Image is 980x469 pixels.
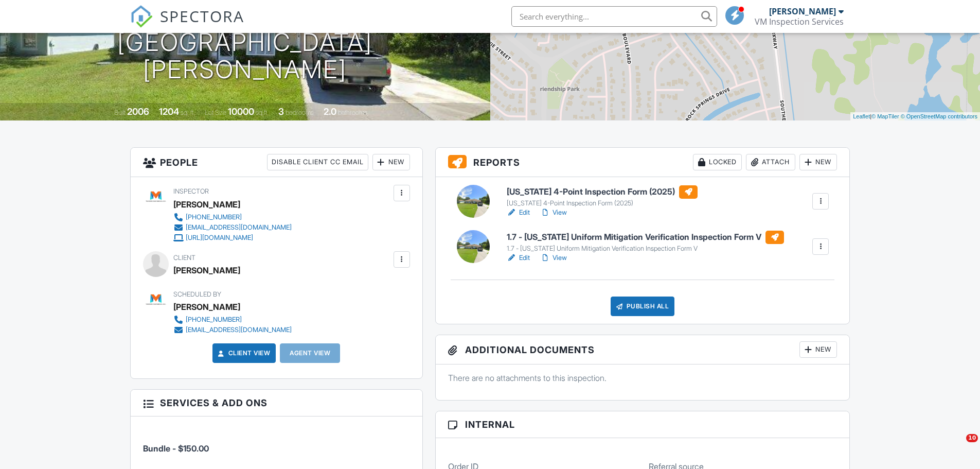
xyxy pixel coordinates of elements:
div: New [799,154,837,170]
div: | [850,112,980,121]
a: [PHONE_NUMBER] [173,315,292,325]
a: Client View [216,348,271,358]
div: [PERSON_NAME] [173,299,240,315]
div: [PERSON_NAME] [173,263,240,278]
h3: People [131,148,422,177]
a: © MapTiler [871,113,899,119]
span: Lot Size [205,109,226,116]
span: Client [173,254,195,262]
div: [EMAIL_ADDRESS][DOMAIN_NAME] [186,326,292,334]
span: Inspector [173,187,209,195]
div: [PERSON_NAME] [173,197,240,212]
a: View [540,207,567,218]
div: [PHONE_NUMBER] [186,316,242,324]
span: Scheduled By [173,290,221,298]
div: [URL][DOMAIN_NAME] [186,234,253,242]
div: Attach [746,154,795,170]
a: © OpenStreetMap contributors [901,113,977,119]
h3: Reports [436,148,850,177]
div: [EMAIL_ADDRESS][DOMAIN_NAME] [186,223,292,232]
a: Edit [507,253,530,263]
iframe: Intercom live chat [945,434,970,459]
div: [US_STATE] 4-Point Inspection Form (2025) [507,199,698,207]
div: 2006 [127,106,149,117]
div: 2.0 [324,106,336,117]
div: 1.7 - [US_STATE] Uniform Mitigation Verification Inspection Form V [507,245,784,253]
span: SPECTORA [160,5,244,27]
div: Locked [693,154,742,170]
a: View [540,253,567,263]
a: Leaflet [853,113,870,119]
a: 1.7 - [US_STATE] Uniform Mitigation Verification Inspection Form V 1.7 - [US_STATE] Uniform Mitig... [507,231,784,253]
h6: 1.7 - [US_STATE] Uniform Mitigation Verification Inspection Form V [507,231,784,244]
span: sq. ft. [181,109,195,116]
a: [EMAIL_ADDRESS][DOMAIN_NAME] [173,325,292,335]
img: The Best Home Inspection Software - Spectora [130,5,153,28]
a: [US_STATE] 4-Point Inspection Form (2025) [US_STATE] 4-Point Inspection Form (2025) [507,185,698,208]
h6: [US_STATE] 4-Point Inspection Form (2025) [507,185,698,199]
div: Disable Client CC Email [267,154,368,170]
div: Publish All [611,297,675,316]
span: bedrooms [286,109,314,116]
h3: Internal [436,411,850,438]
span: bathrooms [338,109,367,116]
span: Built [114,109,126,116]
span: 10 [966,434,978,442]
a: Edit [507,207,530,218]
div: New [799,341,837,358]
div: 1204 [159,106,179,117]
a: [PHONE_NUMBER] [173,212,292,222]
a: SPECTORA [130,14,244,36]
div: New [372,154,410,170]
input: Search everything... [511,6,717,27]
h1: [STREET_ADDRESS][PERSON_NAME] [GEOGRAPHIC_DATA][PERSON_NAME] [16,2,474,83]
h3: Additional Documents [436,335,850,364]
div: VM Inspection Services [755,16,844,27]
span: Bundle - $150.00 [143,443,209,454]
div: 10000 [228,106,254,117]
div: 3 [278,106,284,117]
span: sq.ft. [256,109,269,116]
p: There are no attachments to this inspection. [448,372,838,384]
a: [EMAIL_ADDRESS][DOMAIN_NAME] [173,222,292,233]
div: [PHONE_NUMBER] [186,213,242,221]
a: [URL][DOMAIN_NAME] [173,233,292,243]
li: Service: Bundle [143,424,410,462]
h3: Services & Add ons [131,390,422,416]
div: [PERSON_NAME] [769,6,836,16]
